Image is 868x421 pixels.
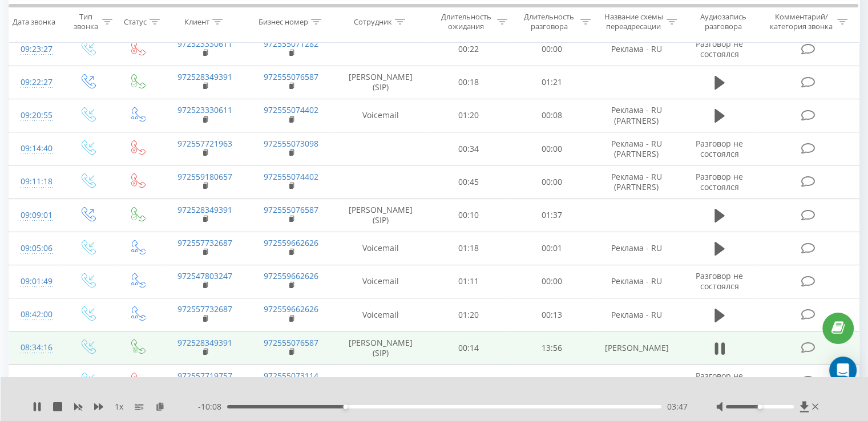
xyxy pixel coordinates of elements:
div: Длительность ожидания [438,12,495,31]
a: 972555076587 [264,337,318,348]
td: Реклама - RU [593,232,679,265]
div: Длительность разговора [520,12,578,31]
td: Voicemail [334,99,427,132]
td: 01:21 [510,66,593,99]
div: 09:01:49 [21,270,51,293]
a: 972528349391 [177,337,232,348]
div: 09:20:55 [21,104,51,127]
span: - 10:08 [198,401,227,412]
a: 972555074402 [264,104,318,115]
span: Разговор не состоялся [696,370,743,391]
td: 00:00 [510,265,593,298]
span: Разговор не состоялся [696,171,743,192]
a: 972557732687 [177,237,232,248]
span: 1 x [115,401,123,412]
td: [PERSON_NAME] (SIP) [334,331,427,365]
a: 972547803247 [177,270,232,281]
div: Open Intercom Messenger [829,357,857,384]
td: Реклама - RU [593,265,679,298]
td: 00:59 [427,365,510,398]
div: Клиент [184,17,209,26]
a: 972555076587 [264,204,318,215]
a: 972528349391 [177,204,232,215]
a: 972559662626 [264,270,318,281]
td: 00:34 [427,132,510,165]
td: Реклама - RU (PARTNERS) [593,99,679,132]
td: 00:00 [510,165,593,199]
a: 972523330611 [177,38,232,49]
td: 00:01 [510,232,593,265]
a: 972559180657 [177,171,232,182]
td: [PERSON_NAME] [593,365,679,398]
span: Разговор не состоялся [696,270,743,292]
div: 08:29:12 [21,370,51,392]
a: 972559662626 [264,237,318,248]
td: 00:00 [510,365,593,398]
td: [PERSON_NAME] [593,331,679,365]
td: 00:13 [510,298,593,331]
div: Аудиозапись разговора [690,12,757,31]
td: Реклама - RU [593,33,679,66]
a: 972555076587 [264,71,318,82]
div: 09:22:27 [21,71,51,94]
div: Accessibility label [757,404,762,409]
div: 09:09:01 [21,204,51,226]
a: 972555073114 [264,370,318,381]
div: 09:05:06 [21,237,51,260]
td: 01:20 [427,298,510,331]
a: 972557732687 [177,303,232,314]
a: 972559662626 [264,303,318,314]
span: Разговор не состоялся [696,38,743,59]
td: Voicemail [334,298,427,331]
td: 13:56 [510,331,593,365]
div: Дата звонка [13,17,55,26]
td: 00:45 [427,165,510,199]
a: 972557719757 [177,370,232,381]
div: 08:34:16 [21,337,51,359]
div: Название схемы переадресации [604,12,664,31]
div: Тип звонка [72,12,99,31]
div: 09:11:18 [21,171,51,193]
td: 01:37 [510,199,593,232]
a: 972523330611 [177,104,232,115]
a: 972555073098 [264,138,318,149]
a: 972557721963 [177,138,232,149]
td: 00:18 [427,66,510,99]
div: Статус [124,17,147,26]
span: 03:47 [667,401,688,412]
a: 972555074402 [264,171,318,182]
td: Voicemail [334,265,427,298]
div: 09:23:27 [21,38,51,60]
td: 00:22 [427,33,510,66]
td: 00:00 [510,132,593,165]
td: 00:00 [510,33,593,66]
span: Разговор не состоялся [696,138,743,159]
td: Реклама - RU (PARTNERS) [593,165,679,199]
a: 972555071282 [264,38,318,49]
div: Accessibility label [343,404,348,409]
td: 01:11 [427,265,510,298]
td: 00:10 [427,199,510,232]
div: 09:14:40 [21,137,51,160]
a: 972528349391 [177,71,232,82]
td: 01:18 [427,232,510,265]
td: Реклама - RU (PARTNERS) [593,132,679,165]
td: 01:20 [427,99,510,132]
td: 00:14 [427,331,510,365]
td: [PERSON_NAME] (SIP) [334,199,427,232]
div: Бизнес номер [259,17,308,26]
div: Сотрудник [354,17,392,26]
td: [PERSON_NAME] (SIP) [334,66,427,99]
div: 08:42:00 [21,303,51,326]
td: Voicemail [334,232,427,265]
div: Комментарий/категория звонка [768,12,834,31]
td: 00:08 [510,99,593,132]
td: Реклама - RU [593,298,679,331]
